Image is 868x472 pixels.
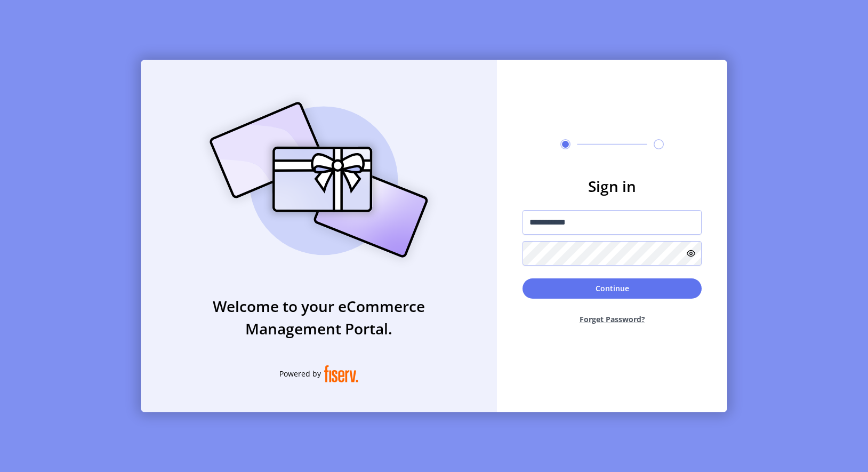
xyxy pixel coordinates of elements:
span: Powered by [279,368,321,379]
h3: Welcome to your eCommerce Management Portal. [141,295,497,340]
button: Forget Password? [523,305,702,333]
button: Continue [523,278,702,299]
img: card_Illustration.svg [194,90,444,269]
h3: Sign in [523,175,702,197]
